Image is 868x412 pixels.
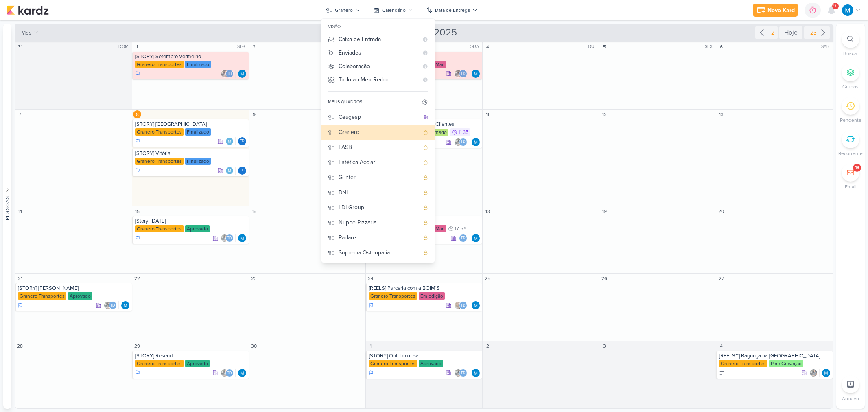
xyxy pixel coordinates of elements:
[238,70,246,78] img: MARIANA MIRANDA
[472,70,480,78] div: Responsável: MARIANA MIRANDA
[133,43,141,51] div: 1
[321,73,435,86] button: Tudo ao Meu Redor
[483,110,492,118] div: 11
[838,150,863,157] p: Recorrente
[321,185,435,200] button: BNI
[339,158,419,167] div: Estética Acciari
[369,292,417,300] div: Granero Transportes
[18,302,23,309] div: Em Andamento
[600,43,608,51] div: 5
[454,70,462,78] img: Everton Granero
[104,301,112,309] img: Everton Granero
[135,218,247,224] div: [Story] Dia do Cliente
[227,371,232,375] p: Td
[135,158,184,165] div: Granero Transportes
[717,207,725,215] div: 20
[221,369,236,377] div: Colaboradores: Everton Granero, Thais de carvalho
[423,220,428,225] div: quadro pessoal
[185,158,211,165] div: Finalizado
[600,110,608,118] div: 12
[16,342,24,350] div: 28
[250,274,258,283] div: 23
[369,370,374,376] div: Em Andamento
[472,369,480,377] img: MARIANA MIRANDA
[321,245,435,260] button: Suprema Osteopatia
[423,130,428,135] div: quadro pessoal
[321,125,435,140] button: Granero
[339,218,419,227] div: Nuppe Pizzaria
[472,301,480,309] div: Responsável: MARIANA MIRANDA
[339,62,418,70] div: Colaboração
[135,138,140,145] div: Em Andamento
[121,301,129,309] div: Responsável: MARIANA MIRANDA
[250,110,258,118] div: 9
[16,43,24,51] div: 31
[18,285,130,291] div: [STORY] Petrolina
[225,234,234,242] div: Thais de carvalho
[472,138,480,146] img: MARIANA MIRANDA
[321,215,435,230] button: Nuppe Pizzaria
[419,292,445,300] div: Em edição
[833,3,838,9] span: 9+
[459,369,467,377] div: Thais de carvalho
[250,43,258,51] div: 2
[842,83,859,90] p: Grupos
[483,43,492,51] div: 4
[840,116,861,124] p: Pendente
[719,370,725,376] div: A Fazer
[472,70,480,78] img: MARIANA MIRANDA
[238,167,246,175] div: Responsável: Thais de carvalho
[423,175,428,180] div: quadro pessoal
[135,235,140,241] div: Em Andamento
[16,207,24,215] div: 14
[16,274,24,283] div: 21
[240,169,245,173] p: Td
[423,205,428,210] div: quadro pessoal
[339,35,418,44] div: Caixa de Entrada
[369,360,417,367] div: Granero Transportes
[459,234,469,242] div: Colaboradores: Thais de carvalho
[221,369,229,377] img: Everton Granero
[339,188,419,197] div: BNI
[135,128,184,136] div: Granero Transportes
[118,44,131,50] div: DOM
[328,99,362,105] div: meus quadros
[459,301,467,309] div: Thais de carvalho
[809,369,818,377] img: Everton Granero
[367,274,375,283] div: 24
[454,301,462,309] img: Sarah Violante
[104,301,119,309] div: Colaboradores: Everton Granero, Thais de carvalho
[68,292,92,300] div: Aprovado
[238,234,246,242] div: Responsável: MARIANA MIRANDA
[423,235,428,240] div: quadro pessoal
[225,167,236,175] div: Colaboradores: MARIANA MIRANDA
[461,371,466,375] p: Td
[461,304,466,308] p: Td
[4,196,11,220] div: Pessoas
[135,360,184,367] div: Granero Transportes
[339,248,419,257] div: Suprema Osteopatia
[459,138,467,146] div: Thais de carvalho
[339,143,419,151] div: FASB
[321,140,435,155] button: FASB
[461,140,466,144] p: Td
[339,233,419,242] div: Parlare
[600,342,608,350] div: 3
[472,234,480,242] div: Responsável: MARIANA MIRANDA
[225,137,234,145] img: MARIANA MIRANDA
[822,369,830,377] div: Responsável: MARIANA MIRANDA
[472,138,480,146] div: Responsável: MARIANA MIRANDA
[779,26,802,39] div: Hoje
[135,353,247,359] div: [STORY] Resende
[458,129,469,135] span: 11:35
[135,121,247,127] div: [STORY] São Luís
[238,70,246,78] div: Responsável: MARIANA MIRANDA
[822,369,830,377] img: MARIANA MIRANDA
[454,138,469,146] div: Colaboradores: Everton Granero, Thais de carvalho
[461,236,466,240] p: Td
[836,30,865,57] li: Ctrl + F
[855,164,859,171] div: 18
[133,342,141,350] div: 29
[470,44,481,50] div: QUA
[135,150,247,157] div: [STORY] Vitória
